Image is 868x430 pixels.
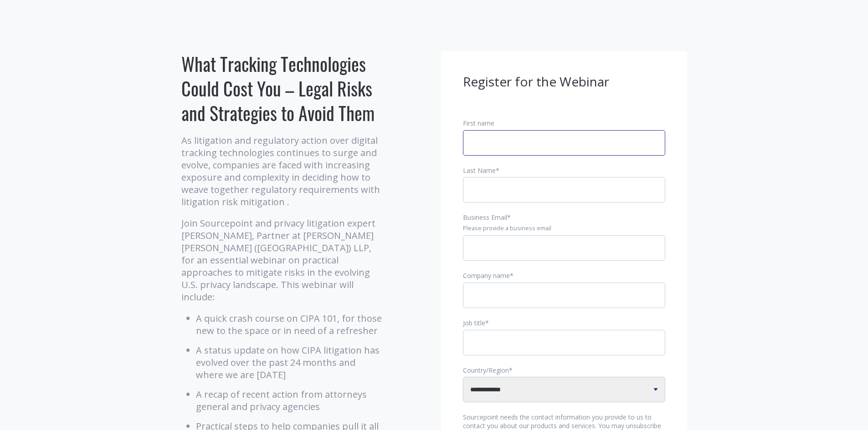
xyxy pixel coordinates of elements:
[196,388,384,413] li: A recap of recent action from attorneys general and privacy agencies
[196,312,384,337] li: A quick crash course on CIPA 101, for those new to the space or in need of a refresher
[196,344,384,381] li: A status update on how CIPA litigation has evolved over the past 24 months and where we are [DATE]
[463,224,665,233] legend: Please provide a business email
[463,213,507,222] span: Business Email
[463,119,494,127] span: First name
[463,366,509,374] span: Country/Region
[463,271,510,280] span: Company name
[463,166,496,175] span: Last Name
[463,73,665,91] h3: Register for the Webinar
[181,217,384,303] p: Join Sourcepoint and privacy litigation expert [PERSON_NAME], Partner at [PERSON_NAME] [PERSON_NA...
[181,134,384,208] p: As litigation and regulatory action over digital tracking technologies continues to surge and evo...
[181,51,384,125] h1: What Tracking Technologies Could Cost You – Legal Risks and Strategies to Avoid Them
[463,319,485,327] span: Job title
